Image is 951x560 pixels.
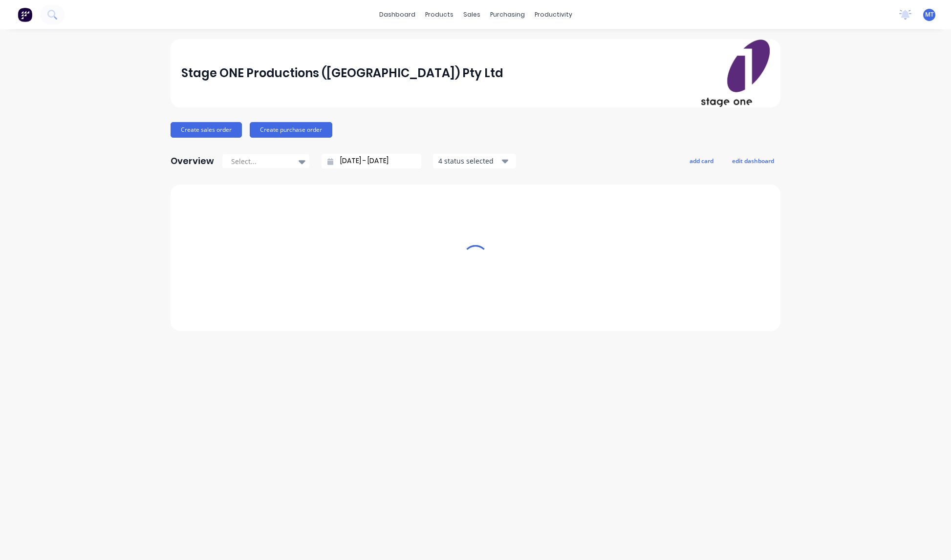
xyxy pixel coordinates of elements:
div: purchasing [485,7,530,22]
div: sales [458,7,485,22]
div: productivity [530,7,577,22]
div: products [420,7,458,22]
img: Factory [18,7,32,22]
div: 4 status selected [438,156,500,166]
a: dashboard [374,7,420,22]
button: add card [683,154,720,167]
button: edit dashboard [726,154,780,167]
img: Stage ONE Productions (VIC) Pty Ltd [701,40,770,107]
span: MT [925,10,934,19]
button: 4 status selected [433,154,516,168]
button: Create purchase order [250,122,332,138]
button: Create sales order [171,122,242,138]
div: Stage ONE Productions ([GEOGRAPHIC_DATA]) Pty Ltd [181,63,503,83]
div: Overview [171,151,214,171]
